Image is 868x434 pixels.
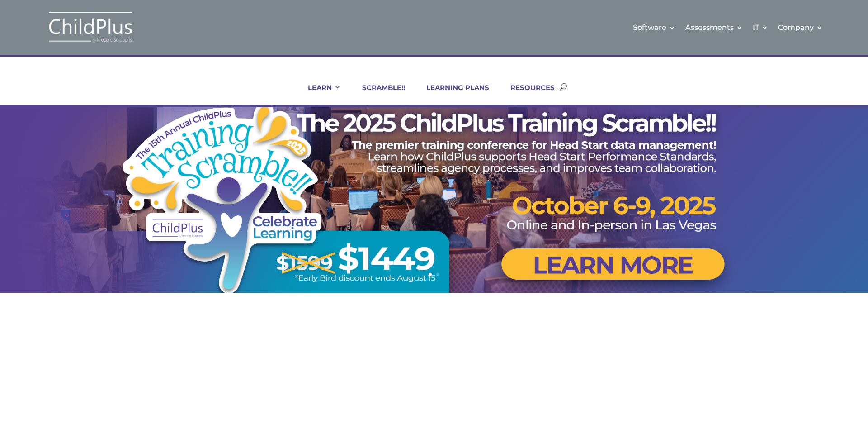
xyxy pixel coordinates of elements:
a: LEARN [297,83,341,105]
a: RESOURCES [499,83,555,105]
a: 1 [429,273,432,276]
a: SCRAMBLE!! [351,83,405,105]
a: Software [633,9,675,46]
a: Assessments [685,9,743,46]
a: LEARNING PLANS [415,83,489,105]
a: Company [778,9,823,46]
a: 2 [436,273,439,276]
a: IT [753,9,768,46]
